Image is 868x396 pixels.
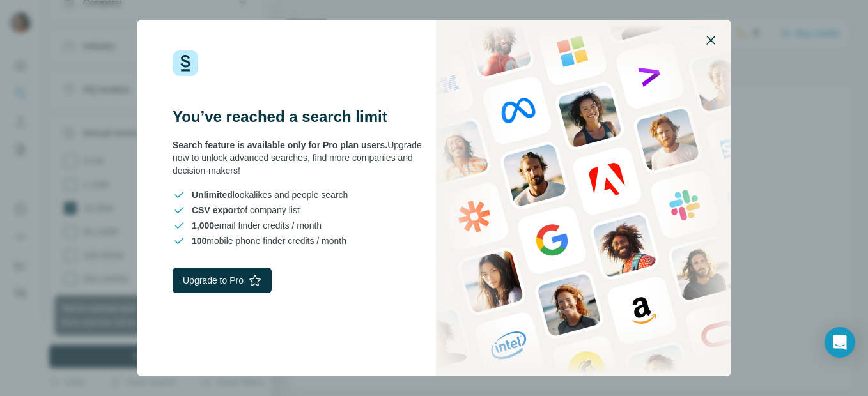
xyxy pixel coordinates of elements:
[825,327,855,358] div: Open Intercom Messenger
[192,204,300,217] span: of company list
[192,190,233,200] span: Unlimited
[173,268,272,293] button: Upgrade to Pro
[173,139,434,177] div: Upgrade now to unlock advanced searches, find more companies and decision-makers!
[436,20,731,376] img: Surfe Stock Photo - showing people and technologies
[192,234,346,247] span: mobile phone finder credits / month
[173,140,387,150] span: Search feature is available only for Pro plan users.
[173,107,434,127] h3: You’ve reached a search limit
[192,205,240,215] span: CSV export
[192,219,322,232] span: email finder credits / month
[192,236,206,246] span: 100
[173,50,198,76] img: Surfe Logo
[192,188,348,201] span: lookalikes and people search
[192,220,214,231] span: 1,000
